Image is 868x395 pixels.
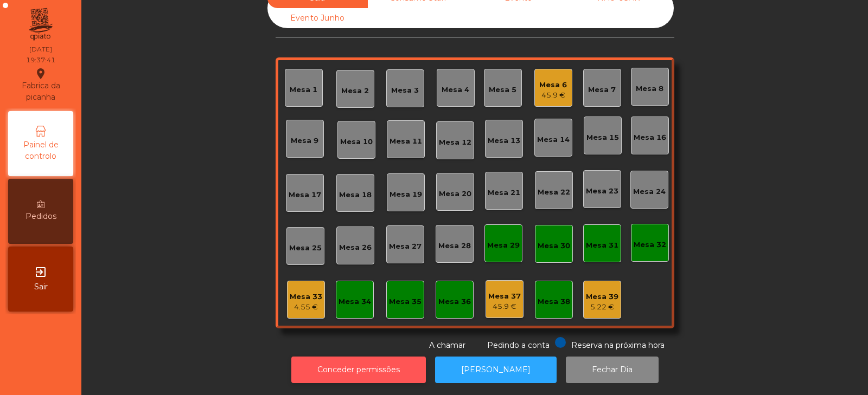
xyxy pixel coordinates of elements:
div: Mesa 11 [390,136,422,147]
span: Sair [34,281,48,293]
div: Mesa 13 [488,135,520,146]
i: location_on [34,67,47,80]
div: Mesa 31 [586,240,618,251]
div: Mesa 2 [341,86,369,96]
div: Mesa 18 [339,190,372,200]
div: Mesa 32 [634,239,666,250]
span: Pedidos [25,211,56,222]
div: Mesa 28 [438,241,471,251]
div: Fabrica da picanha [9,67,73,103]
div: Mesa 39 [586,292,618,302]
div: Mesa 4 [442,85,469,95]
div: Mesa 10 [340,137,373,147]
div: 45.9 € [539,90,567,101]
div: Mesa 9 [291,135,318,146]
span: Painel de controlo [11,139,71,162]
div: Mesa 19 [390,189,422,200]
div: 45.9 € [488,301,521,312]
div: Mesa 12 [439,137,471,148]
button: Fechar Dia [566,357,659,383]
div: Mesa 3 [391,85,419,96]
div: Mesa 24 [633,186,666,197]
button: Conceder permissões [291,357,426,383]
i: exit_to_app [34,266,47,279]
div: Mesa 15 [586,132,619,143]
div: Mesa 7 [588,85,616,95]
img: qpiato [27,5,54,43]
div: Mesa 25 [289,243,322,254]
span: Reserva na próxima hora [571,340,665,350]
div: Mesa 27 [389,241,422,252]
div: Mesa 14 [537,134,570,145]
span: A chamar [429,340,465,350]
div: Mesa 30 [538,241,570,251]
div: Evento Junho [267,8,368,28]
div: Mesa 17 [289,190,321,200]
div: Mesa 1 [290,85,317,95]
div: Mesa 5 [489,85,516,95]
div: Mesa 23 [586,186,618,197]
div: Mesa 29 [487,240,520,251]
div: Mesa 20 [439,189,471,199]
div: Mesa 16 [634,132,666,143]
div: [DATE] [29,44,52,54]
div: 4.55 € [290,302,322,313]
div: Mesa 37 [488,291,521,302]
div: Mesa 21 [488,187,520,198]
div: Mesa 36 [438,296,471,307]
div: Mesa 6 [539,80,567,90]
div: 5.22 € [586,302,618,313]
div: 19:37:41 [26,55,55,65]
div: Mesa 8 [636,83,663,94]
div: Mesa 34 [339,296,371,307]
div: Mesa 35 [389,296,422,307]
div: Mesa 33 [290,292,322,302]
div: Mesa 38 [538,296,570,307]
button: [PERSON_NAME] [435,357,557,383]
div: Mesa 26 [339,242,372,253]
span: Pedindo a conta [487,340,550,350]
div: Mesa 22 [538,187,570,198]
